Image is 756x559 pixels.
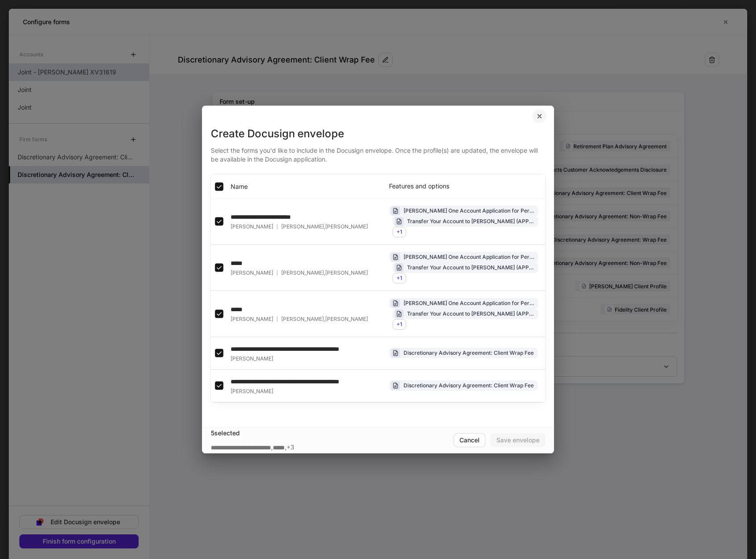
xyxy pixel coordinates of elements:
[404,253,534,261] div: [PERSON_NAME] One Account Application for Personal Accounts -- Joint (APP13582-45)
[454,433,485,447] button: Cancel
[281,316,324,323] span: [PERSON_NAME]
[231,388,273,395] span: [PERSON_NAME]
[211,429,454,438] div: 5 selected
[281,269,368,276] div: ,
[231,316,368,323] div: [PERSON_NAME]
[281,316,368,323] div: ,
[407,217,534,225] div: Transfer Your Account to [PERSON_NAME] (APP10864-28)
[404,381,534,390] div: Discretionary Advisory Agreement: Client Wrap Fee
[281,223,368,230] div: ,
[231,223,368,230] div: [PERSON_NAME]
[404,349,534,357] div: Discretionary Advisory Agreement: Client Wrap Fee
[396,275,402,281] span: + 1
[325,269,368,276] span: [PERSON_NAME]
[407,309,534,318] div: Transfer Your Account to [PERSON_NAME] (APP10864-28)
[231,355,273,362] span: [PERSON_NAME]
[404,299,534,307] div: [PERSON_NAME] One Account Application for Personal Accounts -- Joint (APP13582-45)
[211,443,294,452] div: , ,
[211,141,545,164] div: Select the forms you'd like to include in the Docusign envelope. Once the profile(s) are updated,...
[396,228,402,235] span: + 1
[231,182,248,191] span: Name
[325,316,368,323] span: [PERSON_NAME]
[459,437,480,443] div: Cancel
[281,223,324,230] span: [PERSON_NAME]
[382,174,545,198] th: Features and options
[211,127,545,141] div: Create Docusign envelope
[325,223,368,230] span: [PERSON_NAME]
[396,321,402,327] span: + 1
[231,269,368,276] div: [PERSON_NAME]
[281,269,324,276] span: [PERSON_NAME]
[404,206,534,215] div: [PERSON_NAME] One Account Application for Personal Accounts -- Joint (APP13582-45)
[407,263,534,272] div: Transfer Your Account to [PERSON_NAME] (APP10864-28)
[286,443,294,452] span: +3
